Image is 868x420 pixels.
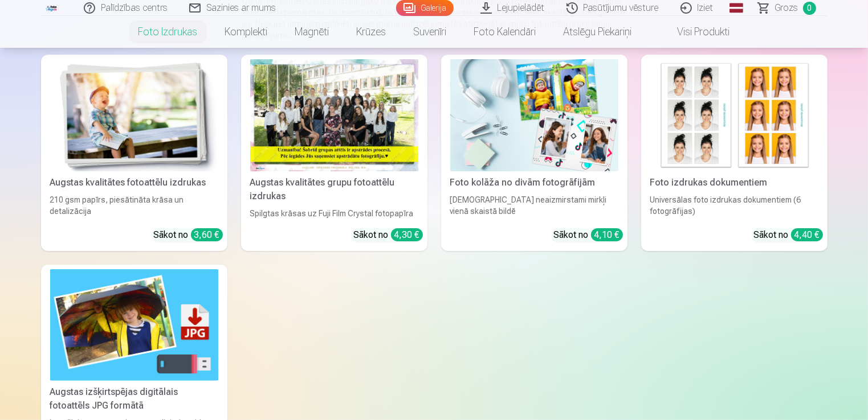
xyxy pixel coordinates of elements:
[50,59,218,171] img: Augstas kvalitātes fotoattēlu izdrukas
[41,55,227,251] a: Augstas kvalitātes fotoattēlu izdrukasAugstas kvalitātes fotoattēlu izdrukas210 gsm papīrs, piesā...
[191,228,223,241] div: 3,60 €
[246,176,423,203] div: Augstas kvalitātes grupu fotoattēlu izdrukas
[775,1,798,15] span: Grozs
[650,59,818,171] img: Foto izdrukas dokumentiem
[791,228,823,241] div: 4,40 €
[550,16,646,48] a: Atslēgu piekariņi
[461,16,550,48] a: Foto kalendāri
[646,194,823,219] div: Universālas foto izdrukas dokumentiem (6 fotogrāfijas)
[46,194,223,219] div: 210 gsm papīrs, piesātināta krāsa un detalizācija
[50,269,218,381] img: Augstas izšķirtspējas digitālais fotoattēls JPG formātā
[646,176,823,190] div: Foto izdrukas dokumentiem
[246,208,423,219] div: Spilgtas krāsas uz Fuji Film Crystal fotopapīra
[211,16,282,48] a: Komplekti
[641,55,828,251] a: Foto izdrukas dokumentiemFoto izdrukas dokumentiemUniversālas foto izdrukas dokumentiem (6 fotogr...
[241,55,427,251] a: Augstas kvalitātes grupu fotoattēlu izdrukasSpilgtas krāsas uz Fuji Film Crystal fotopapīraSākot ...
[646,16,744,48] a: Visi produkti
[46,176,223,190] div: Augstas kvalitātes fotoattēlu izdrukas
[754,228,823,242] div: Sākot no
[400,16,461,48] a: Suvenīri
[154,228,223,242] div: Sākot no
[446,176,623,190] div: Foto kolāža no divām fotogrāfijām
[450,59,618,171] img: Foto kolāža no divām fotogrāfijām
[282,16,343,48] a: Magnēti
[803,2,816,15] span: 0
[441,55,627,251] a: Foto kolāža no divām fotogrāfijāmFoto kolāža no divām fotogrāfijām[DEMOGRAPHIC_DATA] neaizmirstam...
[446,194,623,219] div: [DEMOGRAPHIC_DATA] neaizmirstami mirkļi vienā skaistā bildē
[354,228,423,242] div: Sākot no
[46,385,223,413] div: Augstas izšķirtspējas digitālais fotoattēls JPG formātā
[343,16,400,48] a: Krūzes
[391,228,423,241] div: 4,30 €
[125,16,211,48] a: Foto izdrukas
[591,228,623,241] div: 4,10 €
[46,5,58,11] img: /fa1
[554,228,623,242] div: Sākot no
